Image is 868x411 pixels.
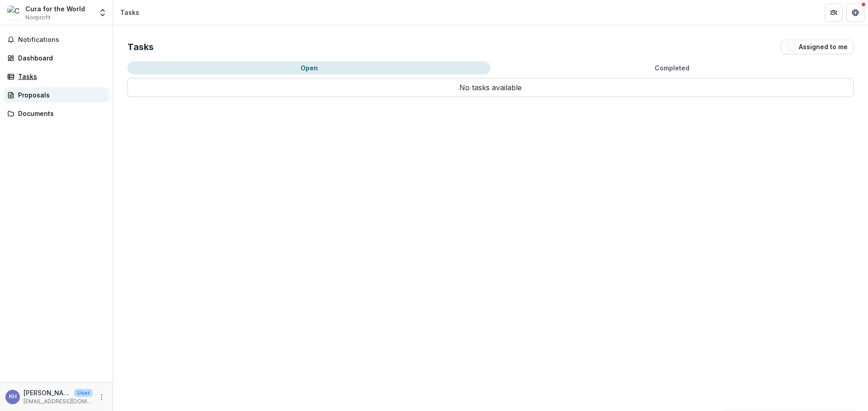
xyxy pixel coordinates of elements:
[846,4,864,22] button: Get Help
[9,394,17,400] div: Kayla Hansen
[74,389,93,397] p: User
[825,4,843,22] button: Partners
[24,397,93,406] p: [EMAIL_ADDRESS][DOMAIN_NAME]
[96,4,109,22] button: Open entity switcher
[127,78,854,97] p: No tasks available
[120,8,139,17] div: Tasks
[7,5,22,20] img: Cura for the World
[4,51,109,65] a: Dashboard
[781,40,854,54] button: Assigned to me
[18,109,102,118] div: Documents
[25,14,51,22] span: Nonprofit
[18,53,102,63] div: Dashboard
[117,6,143,19] nav: breadcrumb
[4,106,109,121] a: Documents
[18,72,102,81] div: Tasks
[24,388,71,397] p: [PERSON_NAME]
[4,88,109,102] a: Proposals
[491,61,854,74] button: Completed
[18,36,105,44] span: Notifications
[18,90,102,100] div: Proposals
[25,4,85,14] div: Cura for the World
[127,42,154,52] h2: Tasks
[4,69,109,84] a: Tasks
[96,392,107,402] button: More
[127,61,491,74] button: Open
[4,32,109,47] button: Notifications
